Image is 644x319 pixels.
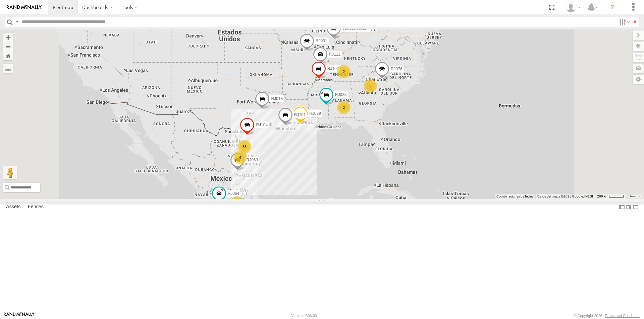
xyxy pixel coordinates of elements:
span: RJ102 [327,66,339,71]
a: Terms and Conditions [605,314,640,318]
button: Zoom Home [3,51,13,60]
div: Version: 306.00 [291,314,317,318]
label: Dock Summary Table to the Left [619,202,625,212]
span: Datos del mapa ©2025 Google, INEGI [537,194,593,198]
button: Escala del mapa: 200 km por 42 píxeles [595,194,626,199]
span: RJ112 [329,52,341,57]
div: 83 [238,140,251,153]
img: rand-logo.svg [7,5,42,10]
span: 200 km [597,194,608,198]
i: ? [607,2,618,13]
label: Dock Summary Table to the Right [625,202,632,212]
span: RJ038 [335,92,347,97]
span: RJ001 [316,38,327,43]
a: Términos (se abre en una nueva pestaña) [630,195,640,197]
label: Hide Summary Table [632,202,639,212]
button: Arrastra al hombrecito al mapa para abrir Street View [3,166,17,179]
div: 2 [337,65,351,78]
button: Zoom in [3,33,13,42]
label: Map Settings [633,75,644,84]
span: RJ076 [391,67,402,71]
button: Combinaciones de teclas [496,194,533,199]
span: RJ039 [309,111,321,116]
span: RJ104 [256,123,268,127]
div: Jose Anaya [563,2,583,12]
label: Search Query [14,17,19,27]
div: 2 [364,79,377,93]
span: RJ064 [228,191,239,196]
span: RJ101 [294,112,306,117]
span: RJ063 [246,158,258,162]
span: RJ018 [271,96,283,101]
button: Zoom out [3,42,13,51]
label: Assets [3,203,24,212]
label: Fences [24,203,47,212]
div: 2 [337,101,351,114]
label: Search Filter Options [616,17,631,27]
a: Visit our Website [4,312,35,319]
div: 3 [230,196,244,210]
label: Measure [3,64,13,73]
div: 4 [233,151,247,164]
div: © Copyright 2025 - [574,314,640,318]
